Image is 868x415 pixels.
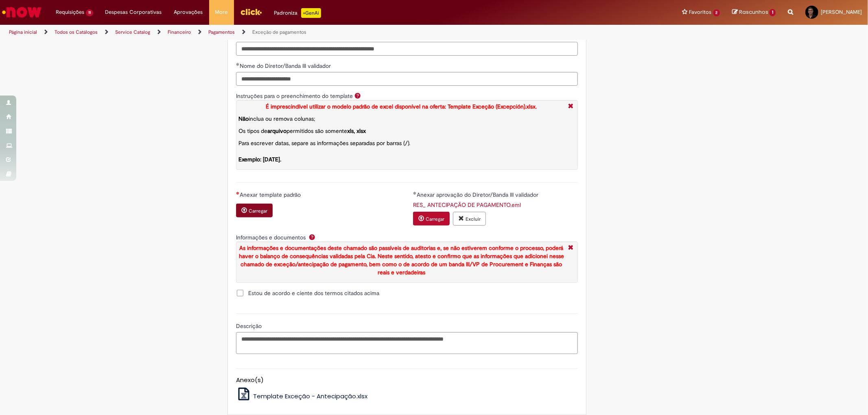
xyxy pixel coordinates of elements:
button: Excluir anexo RES_ ANTECIPAÇÃO DE PAGAMENTO.eml [453,212,486,226]
strong: xls, xlsx [347,127,366,135]
label: Instruções para o preenchimento do template [236,92,353,100]
strong: arquivo [267,127,286,135]
span: 11 [86,9,93,16]
span: Despesas Corporativas [105,8,162,16]
span: Requisições [56,8,84,16]
a: Página inicial [9,29,37,35]
a: Download de RES_ ANTECIPAÇÃO DE PAGAMENTO.eml [413,201,521,209]
span: Obrigatório Preenchido [413,191,417,195]
span: Obrigatório Preenchido [236,63,240,66]
h5: Anexo(s) [236,377,578,384]
small: Excluir [466,216,481,222]
textarea: Descrição [236,332,578,354]
span: Rascunhos [739,8,768,16]
span: Aprovações [174,8,203,16]
img: ServiceNow [1,4,43,20]
button: Carregar anexo de Anexar template padrão Required [236,204,273,217]
a: Todos os Catálogos [55,29,98,35]
span: 1 [770,9,776,16]
span: Ajuda para Instruções para o preenchimento do template [353,92,363,99]
i: Fechar More information Por question_instrucciones_para_llenar [566,102,575,111]
a: Rascunhos [732,9,776,16]
a: Service Catalog [115,29,150,35]
ul: Trilhas de página [6,25,573,40]
input: Motivo da Exceção [236,42,578,56]
small: Carregar [249,208,267,214]
span: Necessários [236,191,240,195]
span: Para escrever datas, separe as informações separadas por barras (/). [238,139,410,163]
strong: As informações e documentações deste chamado são passíveis de auditorias e, se não estiverem conf... [239,244,564,276]
span: inclua ou remova colunas; [238,115,315,122]
p: +GenAi [301,8,321,18]
span: [PERSON_NAME] [821,9,862,15]
strong: Não [238,115,249,122]
i: Fechar More information Por question_info_docu [566,244,575,252]
input: Nome do Diretor/Banda III validador [236,72,578,86]
span: Anexar aprovação do Diretor/Banda III validador [417,191,540,198]
a: Financeiro [168,29,191,35]
span: More [215,8,228,16]
span: Nome do Diretor/Banda III validador [240,62,332,70]
a: Template Exceção - Antecipação.xlsx [236,392,367,400]
strong: É imprescindível utilizar o modelo padrão de excel disponível na oferta: Template Exceção (Excepc... [266,103,537,110]
small: Carregar [426,216,444,222]
a: Exceção de pagamentos [252,29,306,35]
button: Carregar anexo de Anexar aprovação do Diretor/Banda III validador Required [413,212,450,226]
a: Pagamentos [208,29,235,35]
strong: Exemplo: [DATE]. [238,156,281,163]
span: Favoritos [689,8,712,16]
div: Padroniza [274,8,321,18]
img: click_logo_yellow_360x200.png [240,6,262,18]
span: Descrição [236,322,263,330]
span: Anexar template padrão [240,191,302,198]
span: Ajuda para Informações e documentos [307,234,317,240]
span: Template Exceção - Antecipação.xlsx [253,392,367,400]
span: 2 [713,9,720,16]
span: Os tipos de permitidos são somente [238,127,366,135]
span: Estou de acordo e ciente dos termos citados acima [248,289,379,297]
span: Informações e documentos [236,234,307,241]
